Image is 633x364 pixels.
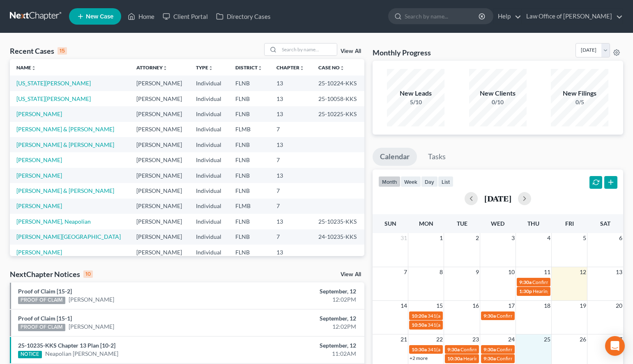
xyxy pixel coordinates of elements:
[428,313,507,319] span: 341(a) meeting for [PERSON_NAME]
[189,199,229,214] td: Individual
[384,220,396,227] span: Sun
[276,64,304,71] a: Chapterunfold_more
[403,267,408,277] span: 7
[10,269,93,279] div: NextChapter Notices
[312,91,364,106] td: 25-10058-KKS
[270,168,312,183] td: 13
[412,346,427,353] span: 10:30a
[447,355,463,362] span: 10:30a
[18,288,72,295] a: Proof of Claim [15-2]
[130,199,190,214] td: [PERSON_NAME]
[229,229,270,245] td: FLNB
[421,176,438,187] button: day
[428,346,558,353] span: 341(a) meeting of creditors for [PERSON_NAME][US_STATE]
[551,98,608,106] div: 0/5
[16,233,121,240] a: [PERSON_NAME][GEOGRAPHIC_DATA]
[615,267,623,277] span: 13
[249,350,356,358] div: 11:02AM
[16,80,91,87] a: [US_STATE][PERSON_NAME]
[400,301,408,311] span: 14
[270,152,312,167] td: 7
[69,323,114,331] a: [PERSON_NAME]
[16,156,62,163] a: [PERSON_NAME]
[229,91,270,106] td: FLNB
[341,272,361,277] a: View All
[249,314,356,323] div: September, 12
[460,346,554,353] span: Confirmation hearing for [PERSON_NAME]
[16,95,91,102] a: [US_STATE][PERSON_NAME]
[270,76,312,91] td: 13
[270,106,312,121] td: 13
[163,66,168,71] i: unfold_more
[519,288,532,294] span: 1:30p
[579,334,587,344] span: 26
[435,301,444,311] span: 15
[16,126,114,133] a: [PERSON_NAME] & [PERSON_NAME]
[507,301,516,311] span: 17
[124,9,159,24] a: Home
[16,202,62,209] a: [PERSON_NAME]
[196,64,213,71] a: Typeunfold_more
[130,106,190,121] td: [PERSON_NAME]
[212,9,275,24] a: Directory Cases
[582,233,587,243] span: 5
[318,64,345,71] a: Case Nounfold_more
[189,91,229,106] td: Individual
[412,322,427,328] span: 10:50a
[18,315,72,322] a: Proof of Claim [15-1]
[312,106,364,121] td: 25-10225-KKS
[16,141,114,148] a: [PERSON_NAME] & [PERSON_NAME]
[189,229,229,245] td: Individual
[130,183,190,198] td: [PERSON_NAME]
[410,355,428,361] a: +2 more
[387,89,444,98] div: New Leads
[463,355,552,362] span: Hearing for [PERSON_NAME][US_STATE]
[435,334,444,344] span: 22
[249,287,356,295] div: September, 12
[130,122,190,137] td: [PERSON_NAME]
[546,233,551,243] span: 4
[229,183,270,198] td: FLNB
[472,334,480,344] span: 23
[527,220,539,227] span: Thu
[270,183,312,198] td: 7
[189,137,229,152] td: Individual
[270,245,312,260] td: 13
[565,220,574,227] span: Fri
[16,187,114,194] a: [PERSON_NAME] & [PERSON_NAME]
[45,350,118,358] a: Neapolian [PERSON_NAME]
[579,301,587,311] span: 19
[543,267,551,277] span: 11
[600,220,610,227] span: Sat
[270,122,312,137] td: 7
[270,199,312,214] td: 7
[18,351,42,358] div: NOTICE
[18,324,65,331] div: PROOF OF CLAIM
[16,218,91,225] a: [PERSON_NAME], Neapolian
[86,14,113,20] span: New Case
[439,267,444,277] span: 8
[249,295,356,304] div: 12:02PM
[270,214,312,229] td: 13
[341,48,361,54] a: View All
[229,168,270,183] td: FLNB
[522,9,623,24] a: Law Office of [PERSON_NAME]
[447,346,460,353] span: 9:30a
[130,137,190,152] td: [PERSON_NAME]
[130,168,190,183] td: [PERSON_NAME]
[400,334,408,344] span: 21
[189,106,229,121] td: Individual
[189,76,229,91] td: Individual
[615,301,623,311] span: 20
[312,214,364,229] td: 25-10235-KKS
[412,313,427,319] span: 10:20a
[10,46,67,56] div: Recent Cases
[189,152,229,167] td: Individual
[457,220,467,227] span: Tue
[16,64,36,71] a: Nameunfold_more
[189,214,229,229] td: Individual
[618,233,623,243] span: 6
[189,122,229,137] td: Individual
[483,355,496,362] span: 9:30a
[439,233,444,243] span: 1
